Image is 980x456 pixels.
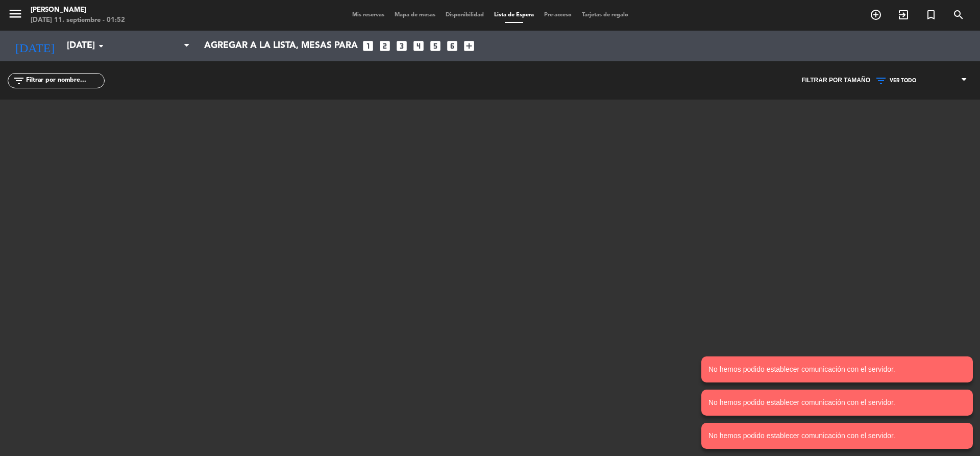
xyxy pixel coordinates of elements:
span: Lista de Espera [489,12,539,18]
i: looks_3 [395,39,408,53]
i: looks_one [361,39,375,53]
div: [PERSON_NAME] [31,5,125,15]
div: [DATE] 11. septiembre - 01:52 [31,15,125,26]
i: menu [8,6,23,21]
i: looks_two [378,39,391,53]
span: Disponibilidad [440,12,489,18]
span: Mapa de mesas [389,12,440,18]
span: Mis reservas [347,12,389,18]
i: exit_to_app [897,9,910,21]
button: menu [8,6,23,25]
span: Agregar a la lista, mesas para [204,41,358,51]
notyf-toast: No hemos podido establecer comunicación con el servidor. [701,423,973,449]
i: looks_4 [412,39,425,53]
span: Tarjetas de regalo [577,12,633,18]
span: Pre-acceso [539,12,577,18]
i: add_circle_outline [870,9,882,21]
i: looks_5 [429,39,442,53]
span: VER TODO [890,78,916,84]
span: Filtrar por tamaño [801,76,870,86]
i: [DATE] [8,35,62,57]
notyf-toast: No hemos podido establecer comunicación con el servidor. [701,390,973,416]
i: arrow_drop_down [95,40,107,52]
i: looks_6 [446,39,459,53]
i: add_box [462,39,476,53]
i: filter_list [13,75,25,87]
i: search [952,9,965,21]
i: turned_in_not [925,9,937,21]
input: Filtrar por nombre... [25,75,104,86]
notyf-toast: No hemos podido establecer comunicación con el servidor. [701,356,973,382]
